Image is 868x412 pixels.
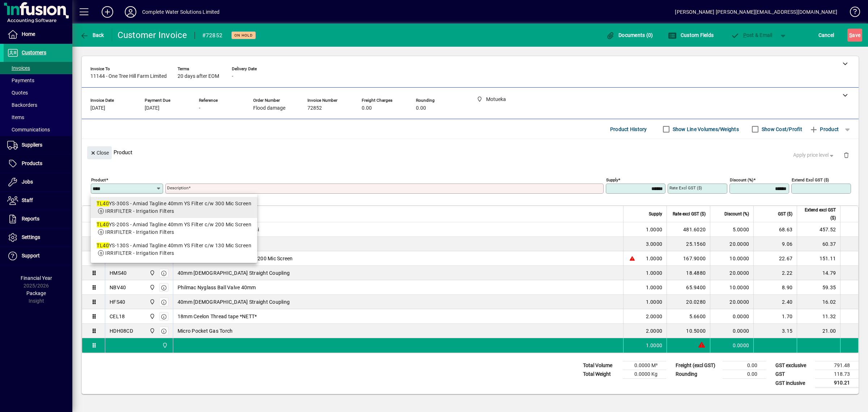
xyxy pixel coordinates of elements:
[797,251,840,266] td: 151.11
[646,327,663,335] span: 2.0000
[753,324,797,338] td: 3.15
[202,30,223,41] div: #72852
[790,149,838,162] button: Apply price level
[847,29,862,42] button: Save
[797,266,840,280] td: 14.79
[671,226,706,233] div: 481.6020
[710,266,753,280] td: 20.0000
[646,298,663,306] span: 1.0000
[167,185,188,190] mat-label: Description
[671,255,706,262] div: 167.9000
[606,177,618,182] mat-label: Supply
[178,73,219,79] span: 20 days after EOM
[4,99,72,111] a: Backorders
[792,177,829,182] mat-label: Extend excl GST ($)
[817,29,836,42] button: Cancel
[105,208,174,214] span: IRRIFILTER - Irrigation Filters
[727,29,776,42] button: Post & Email
[110,313,125,320] div: CEL18
[97,221,251,228] div: YS-200S - Amiad Tagline 40mm YS Filter c/w 200 Mic Screen
[4,192,72,210] a: Staff
[416,105,426,111] span: 0.00
[760,126,802,133] label: Show Cost/Profit
[21,275,52,281] span: Financial Year
[772,370,815,379] td: GST
[797,237,840,251] td: 60.37
[671,126,739,133] label: Show Line Volumes/Weights
[849,29,860,41] span: ave
[671,327,706,335] div: 10.5000
[675,6,837,18] div: [PERSON_NAME] [PERSON_NAME][EMAIL_ADDRESS][DOMAIN_NAME]
[22,216,39,222] span: Reports
[4,123,72,136] a: Communications
[772,361,815,370] td: GST exclusive
[97,200,251,207] div: YS-300S - Amiad Tagline 40mm YS Filter c/w 300 Mic Screen
[148,269,156,277] span: Motueka
[148,283,156,291] span: Motueka
[753,251,797,266] td: 22.67
[710,295,753,309] td: 20.0000
[362,105,372,111] span: 0.00
[178,313,257,320] span: 18mm Ceelon Thread tape *NETT*
[90,147,109,159] span: Close
[646,284,663,291] span: 1.0000
[753,309,797,324] td: 1.70
[672,370,723,379] td: Rounding
[91,177,106,182] mat-label: Product
[7,77,34,83] span: Payments
[801,206,836,222] span: Extend excl GST ($)
[671,313,706,320] div: 5.6600
[646,269,663,277] span: 1.0000
[723,361,766,370] td: 0.00
[97,243,109,248] em: TL40
[145,105,159,111] span: [DATE]
[7,65,30,71] span: Invoices
[753,266,797,280] td: 2.22
[753,222,797,237] td: 68.63
[4,25,72,43] a: Home
[668,32,714,38] span: Custom Fields
[178,284,256,291] span: Philmac Nyglass Ball Valve 40mm
[710,309,753,324] td: 0.0000
[148,298,156,306] span: Motueka
[22,197,33,203] span: Staff
[253,105,285,111] span: Flood damage
[710,324,753,338] td: 0.0000
[797,280,840,295] td: 59.35
[178,327,233,335] span: Micro Pocket Gas Torch
[22,31,35,37] span: Home
[4,87,72,99] a: Quotes
[22,179,33,185] span: Jobs
[110,284,126,291] div: NBV40
[4,136,72,154] a: Suppliers
[96,5,119,18] button: Add
[815,379,859,388] td: 910.21
[110,327,133,335] div: HDH08CD
[307,105,322,111] span: 72852
[753,237,797,251] td: 9.06
[604,29,655,42] button: Documents (0)
[105,250,174,256] span: IRRIFILTER - Irrigation Filters
[838,152,855,158] app-page-header-button: Delete
[724,210,749,218] span: Discount (%)
[4,111,72,123] a: Items
[78,29,106,42] button: Back
[743,32,746,38] span: P
[671,284,706,291] div: 65.9400
[815,361,859,370] td: 791.48
[579,370,623,379] td: Total Weight
[649,210,662,218] span: Supply
[232,73,233,79] span: -
[82,139,859,165] div: Product
[623,370,666,379] td: 0.0000 Kg
[671,240,706,248] div: 25.1560
[710,251,753,266] td: 10.0000
[72,29,112,42] app-page-header-button: Back
[178,269,290,277] span: 40mm [DEMOGRAPHIC_DATA] Straight Coupling
[22,50,46,55] span: Customers
[4,247,72,265] a: Support
[4,210,72,228] a: Reports
[671,298,706,306] div: 20.0280
[666,29,715,42] button: Custom Fields
[710,237,753,251] td: 20.0000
